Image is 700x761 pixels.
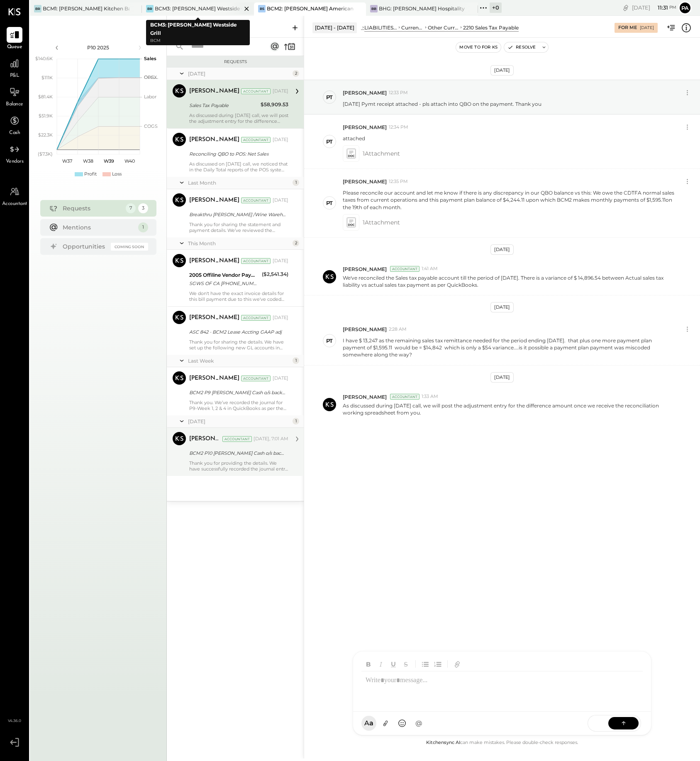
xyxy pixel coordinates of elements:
span: [PERSON_NAME] [343,266,387,273]
p: Please reconcile our account and let me know if there is any discrepancy in our QBO balance vs th... [343,189,676,210]
div: [DATE], 7:01 AM [254,436,288,442]
div: Loss [112,171,122,178]
div: [DATE] [188,70,290,77]
span: Cash [9,129,20,137]
span: 12:34 PM [389,124,408,131]
button: @ [411,716,426,731]
a: Queue [0,27,29,51]
div: PT [326,337,333,345]
span: [PERSON_NAME] [343,89,387,96]
div: 2210 Sales Tax Payable [463,24,519,31]
text: COGS [144,123,158,129]
div: LIABILITIES AND EQUITY [364,24,397,31]
div: ASC 842 - BCM2 Lease Accting GAAP adj [189,328,286,336]
text: W39 [103,158,114,164]
div: [PERSON_NAME] [189,87,239,95]
div: For Me [618,24,637,31]
text: Labor [144,94,156,100]
div: Accountant [241,376,271,381]
span: [PERSON_NAME] [343,178,387,185]
button: Italic [376,658,386,670]
div: Requests [171,59,300,65]
div: Last Month [188,179,290,186]
div: [DATE] [640,25,654,31]
span: [PERSON_NAME] [343,393,387,400]
div: Accountant [241,315,271,321]
div: Accountant [241,137,271,143]
div: [DATE] [632,4,676,12]
span: Vendors [6,158,24,166]
span: 12:33 PM [389,90,408,96]
div: [DATE] [490,372,514,383]
div: PT [326,93,333,101]
text: $22.3K [38,132,53,138]
span: [PERSON_NAME] [343,124,387,131]
p: BCM [150,37,246,44]
text: $111K [41,75,53,80]
div: BCM2 P10 [PERSON_NAME] Cash o/s backup [189,449,286,457]
div: Mentions [63,223,134,232]
text: W37 [62,158,72,164]
div: [PERSON_NAME] [189,257,239,265]
button: Ordered List [432,658,443,670]
div: BCM3: [PERSON_NAME] Westside Grill [155,5,241,12]
div: As discussed during [DATE] call, we will post the adjustment entry for the difference amount once... [189,112,288,124]
div: [PERSON_NAME] [189,196,239,205]
div: Breakthru [PERSON_NAME] /Wine Warehouse - vendor statements [189,210,286,219]
button: Strikethrough [400,658,411,670]
div: Accountant [241,88,271,94]
div: BS [258,5,266,12]
div: copy link [622,3,630,12]
div: [DATE] - [DATE] [312,22,357,33]
div: 1 [293,418,299,424]
div: Reconciling QBO to POS: Net Sales [189,150,286,158]
span: 2:28 AM [389,326,407,333]
div: [DATE] [273,88,288,95]
button: Resolve [504,42,539,52]
a: Vendors [0,141,29,166]
span: 1:33 AM [422,393,438,400]
p: We've reconciled the Sales tax payable account till the period of [DATE]. There is a variance of ... [343,274,676,288]
div: [PERSON_NAME] [189,314,239,322]
div: P10 2025 [63,44,134,51]
div: [PERSON_NAME] [189,374,239,383]
div: Thank you for sharing the details. We have set up the following new GL accounts in QuickBooks: Ad... [189,339,288,351]
div: Accountant [222,436,252,442]
div: [PERSON_NAME] [189,136,239,144]
div: [DATE] [273,137,288,143]
div: $58,909.53 [261,100,288,109]
div: 2 [293,70,299,77]
div: BR [146,5,154,12]
div: [DATE] [273,315,288,321]
button: Underline [388,658,399,670]
div: Current Liabilities [401,24,424,31]
text: ($7.3K) [38,151,53,157]
text: $51.9K [39,113,53,119]
div: SGWS OF CA [PHONE_NUMBER] FL305-625-4171 [189,279,259,288]
a: Accountant [0,184,29,208]
div: Accountant [241,198,271,203]
div: + 0 [490,2,502,13]
text: Sales [144,56,156,61]
div: Other Current Liabilities [428,24,459,31]
div: Accountant [390,394,420,400]
span: Queue [7,44,22,51]
span: [PERSON_NAME] [343,326,387,333]
text: W38 [83,158,93,164]
div: 2005 Offiline Vendor Payments [189,271,259,279]
div: BB [370,5,378,12]
div: This Month [188,240,290,247]
div: Thank you for providing the details. We have successfully recorded the journal entry for P10-W2 a... [189,460,288,472]
span: 12:35 PM [389,178,408,185]
div: 7 [126,203,136,213]
span: @ [415,719,422,727]
a: P&L [0,56,29,80]
div: [DATE] [490,244,514,255]
p: As discussed during [DATE] call, we will post the adjustment entry for the difference amount once... [343,402,676,416]
div: [DATE] [273,197,288,204]
div: 2 [293,240,299,246]
div: BCM2 P9 [PERSON_NAME] Cash o/s backup [189,388,286,397]
button: Unordered List [420,658,431,670]
text: $140.6K [35,56,53,61]
div: BR [34,5,41,12]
